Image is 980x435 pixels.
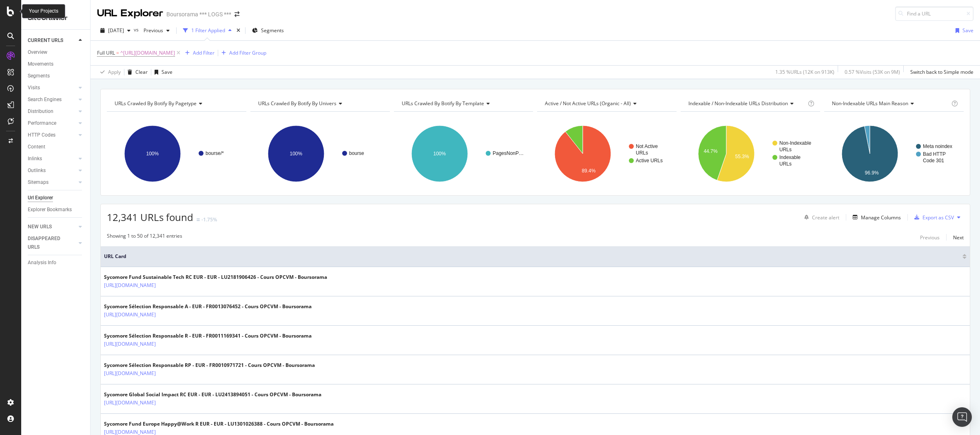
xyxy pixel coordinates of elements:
svg: A chart. [537,118,675,189]
text: Bad HTTP [923,151,946,157]
div: Add Filter Group [229,49,266,56]
a: CURRENT URLS [28,36,76,45]
div: Movements [28,60,53,68]
div: Sycomore Fund Sustainable Tech RC EUR - EUR - LU2181906426 - Cours OPCVM - Boursorama [104,274,327,281]
a: Segments [28,72,84,80]
svg: A chart. [107,118,245,189]
button: Next [953,232,964,242]
span: URLs Crawled By Botify By pagetype [115,100,197,107]
text: PagesNonP… [493,150,524,156]
a: Url Explorer [28,194,84,202]
h4: URLs Crawled By Botify By univers [257,97,383,110]
svg: A chart. [250,118,389,189]
a: Distribution [28,107,76,116]
button: Switch back to Simple mode [907,66,973,79]
text: Meta noindex [923,144,952,149]
text: Indexable [779,155,801,160]
div: Previous [920,234,940,241]
button: [DATE] [97,24,134,37]
text: bourse [349,150,364,156]
span: URLs Crawled By Botify By univers [258,100,336,107]
a: Outlinks [28,166,76,175]
div: Showing 1 to 50 of 12,341 entries [107,232,182,242]
div: arrow-right-arrow-left [234,11,239,17]
a: HTTP Codes [28,131,76,139]
div: Manage Columns [861,214,901,221]
a: Performance [28,119,76,128]
svg: A chart. [394,118,532,189]
div: Url Explorer [28,194,53,202]
button: Add Filter Group [218,48,266,58]
span: 12,341 URLs found [107,210,193,224]
text: 44.7% [704,148,718,154]
h4: URLs Crawled By Botify By pagetype [113,97,239,110]
span: = [116,49,119,56]
button: Add Filter [182,48,215,58]
div: Your Projects [29,8,58,15]
text: URLs [779,147,792,152]
div: Sycomore Sélection Responsable A - EUR - FR0013076452 - Cours OPCVM - Boursorama [104,303,312,310]
h4: URLs Crawled By Botify By template [400,97,526,110]
div: NEW URLS [28,223,52,231]
a: Search Engines [28,95,76,104]
span: Non-Indexable URLs Main Reason [832,100,908,107]
text: Not Active [636,144,658,149]
button: Save [952,24,973,37]
span: URLs Crawled By Botify By template [402,100,484,107]
div: Sitemaps [28,178,49,187]
text: 100% [290,151,302,157]
text: Non-Indexable [779,140,811,146]
text: Active URLs [636,158,663,163]
div: times [235,26,242,35]
svg: A chart. [681,118,819,189]
a: NEW URLS [28,223,76,231]
a: DISAPPEARED URLS [28,234,76,252]
div: Outlinks [28,166,46,175]
text: 55.3% [735,154,749,159]
div: Add Filter [193,49,215,56]
a: [URL][DOMAIN_NAME] [104,369,156,378]
div: Export as CSV [922,214,954,221]
a: Content [28,143,84,151]
text: 100% [146,151,159,157]
div: 0.57 % Visits ( 53K on 9M ) [845,68,900,75]
span: URL Card [104,253,960,260]
div: Visits [28,84,40,92]
a: Inlinks [28,155,76,163]
div: Apply [108,68,121,75]
h4: Non-Indexable URLs Main Reason [830,97,950,110]
text: Code 301 [923,158,944,163]
div: Segments [28,72,50,80]
div: Explorer Bookmarks [28,205,72,214]
div: 1 Filter Applied [191,27,225,34]
div: Clear [135,68,148,75]
span: vs [134,26,140,33]
div: Save [962,27,973,34]
div: Inlinks [28,155,42,163]
a: Visits [28,84,76,92]
button: Previous [140,24,173,37]
a: [URL][DOMAIN_NAME] [104,281,156,289]
a: Explorer Bookmarks [28,205,84,214]
div: Distribution [28,107,53,116]
span: Active / Not Active URLs (organic - all) [545,100,631,107]
span: 2025 Aug. 8th [108,27,124,34]
button: Export as CSV [911,211,954,224]
div: A chart. [824,118,962,189]
img: Equal [197,219,200,221]
h4: Indexable / Non-Indexable URLs Distribution [687,97,806,110]
div: Create alert [812,214,839,221]
div: Overview [28,48,47,57]
text: URLs [779,161,792,167]
button: Apply [97,66,121,79]
input: Find a URL [895,7,973,21]
text: bourse/* [206,150,224,156]
text: 89.4% [582,168,596,174]
div: Save [161,68,173,75]
div: Sycomore Fund Europe Happy@Work R EUR - EUR - LU1301026388 - Cours OPCVM - Boursorama [104,420,334,428]
span: Full URL [97,49,115,56]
